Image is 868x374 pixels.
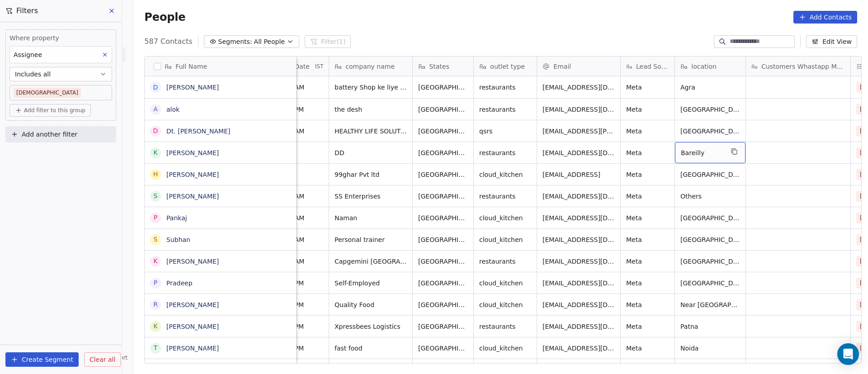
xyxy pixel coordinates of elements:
[153,300,158,309] div: R
[691,62,717,71] span: location
[418,300,468,309] span: [GEOGRAPHIC_DATA]
[542,344,615,353] span: [EMAIL_ADDRESS][DOMAIN_NAME]
[542,213,615,223] span: [EMAIL_ADDRESS][DOMAIN_NAME]
[418,83,468,92] span: [GEOGRAPHIC_DATA]
[479,148,531,157] span: restaurants
[626,127,669,136] span: Meta
[166,258,219,265] a: [PERSON_NAME]
[418,235,468,244] span: [GEOGRAPHIC_DATA]
[154,343,158,353] div: T
[418,105,468,114] span: [GEOGRAPHIC_DATA]
[626,235,669,244] span: Meta
[335,127,407,136] span: HEALTHY LIFE SOLUTIONS
[626,257,669,266] span: Meta
[626,300,669,309] span: Meta
[746,57,850,76] div: Customers Whastapp Message
[335,344,407,353] span: fast food
[542,105,615,114] span: [EMAIL_ADDRESS][DOMAIN_NAME]
[418,344,468,353] span: [GEOGRAPHIC_DATA]
[166,323,219,330] a: [PERSON_NAME]
[680,257,740,266] span: [GEOGRAPHIC_DATA]
[542,170,615,179] span: [EMAIL_ADDRESS]
[154,148,158,157] div: k
[479,127,531,136] span: qsrs
[218,37,252,47] span: Segments:
[479,344,531,353] span: cloud_kitchen
[479,279,531,288] span: cloud_kitchen
[335,83,407,92] span: battery Shop ke liye machine chahie oven vagaira [PERSON_NAME] karne ke liye
[680,213,740,223] span: [GEOGRAPHIC_DATA]
[490,62,525,71] span: outlet type
[542,83,615,92] span: [EMAIL_ADDRESS][DOMAIN_NAME]
[479,192,531,201] span: restaurants
[154,256,158,266] div: K
[144,10,185,24] span: People
[153,83,158,92] div: D
[418,213,468,223] span: [GEOGRAPHIC_DATA]
[335,300,407,309] span: Quality Food
[542,127,615,136] span: [EMAIL_ADDRESS][PERSON_NAME][DOMAIN_NAME]
[626,105,669,114] span: Meta
[335,105,407,114] span: the desh
[479,83,531,92] span: restaurants
[154,235,158,244] div: S
[542,148,615,157] span: [EMAIL_ADDRESS][DOMAIN_NAME]
[680,83,740,92] span: Agra
[305,35,351,48] button: Filter(1)
[479,213,531,223] span: cloud_kitchen
[153,170,158,179] div: H
[542,322,615,331] span: [EMAIL_ADDRESS][DOMAIN_NAME]
[553,62,571,71] span: Email
[479,300,531,309] span: cloud_kitchen
[429,62,449,71] span: States
[153,126,158,136] div: D
[680,170,740,179] span: [GEOGRAPHIC_DATA]
[626,192,669,201] span: Meta
[166,149,219,156] a: [PERSON_NAME]
[542,257,615,266] span: [EMAIL_ADDRESS][DOMAIN_NAME]
[166,345,219,352] a: [PERSON_NAME]
[761,62,845,71] span: Customers Whastapp Message
[418,148,468,157] span: [GEOGRAPHIC_DATA]
[626,83,669,92] span: Meta
[144,36,192,47] span: 587 Contacts
[154,322,158,331] div: k
[166,193,219,200] a: [PERSON_NAME]
[418,279,468,288] span: [GEOGRAPHIC_DATA]
[345,62,395,71] span: company name
[418,322,468,331] span: [GEOGRAPHIC_DATA]
[626,170,669,179] span: Meta
[418,170,468,179] span: [GEOGRAPHIC_DATA]
[680,322,740,331] span: Patna
[175,62,207,71] span: Full Name
[166,214,187,222] a: Pankaj
[680,105,740,114] span: [GEOGRAPHIC_DATA]
[145,76,297,364] div: grid
[680,279,740,288] span: [GEOGRAPHIC_DATA]
[542,300,615,309] span: [EMAIL_ADDRESS][DOMAIN_NAME]
[636,62,669,71] span: Lead Source
[254,37,285,47] span: All People
[537,57,620,76] div: Email
[626,322,669,331] span: Meta
[681,148,723,157] span: Bareilly
[626,344,669,353] span: Meta
[479,235,531,244] span: cloud_kitchen
[542,192,615,201] span: [EMAIL_ADDRESS][DOMAIN_NAME]
[418,127,468,136] span: [GEOGRAPHIC_DATA]
[329,57,412,76] div: company name
[479,170,531,179] span: cloud_kitchen
[154,104,158,114] div: a
[154,278,157,288] div: P
[680,344,740,353] span: Noida
[335,170,407,179] span: 99ghar Pvt ltd
[626,213,669,223] span: Meta
[479,322,531,331] span: restaurants
[145,57,296,76] div: Full Name
[806,35,857,48] button: Edit View
[335,148,407,157] span: DD
[166,301,219,308] a: [PERSON_NAME]
[793,11,857,24] button: Add Contacts
[413,57,473,76] div: States
[166,106,179,113] a: alok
